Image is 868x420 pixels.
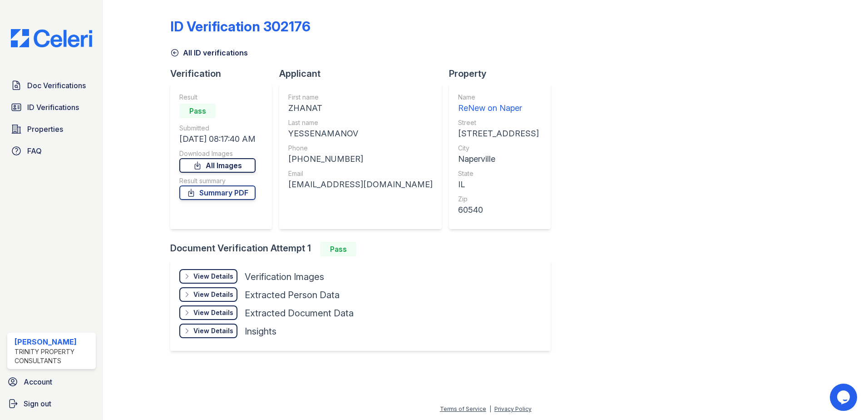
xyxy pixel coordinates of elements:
div: First name [288,93,433,102]
div: View Details [193,290,233,299]
div: [DATE] 08:17:40 AM [179,133,256,145]
div: [EMAIL_ADDRESS][DOMAIN_NAME] [288,178,433,191]
a: Properties [7,120,96,138]
div: | [489,405,491,412]
div: View Details [193,326,233,335]
div: [PHONE_NUMBER] [288,153,433,165]
span: Sign out [24,398,51,409]
a: All Images [179,158,256,173]
div: ID Verification 302176 [170,18,311,35]
div: [PERSON_NAME] [15,336,92,347]
span: Doc Verifications [27,80,86,91]
div: YESSENAMANOV [288,127,433,140]
iframe: chat widget [830,384,859,411]
a: All ID verifications [170,47,248,58]
a: Summary PDF [179,185,256,200]
div: IL [458,178,539,191]
div: Phone [288,144,433,153]
span: ID Verifications [27,102,79,113]
span: Account [24,376,52,387]
div: Email [288,169,433,178]
div: Property [449,67,558,80]
div: Document Verification Attempt 1 [170,242,558,256]
div: Submitted [179,124,256,133]
div: City [458,144,539,153]
div: Naperville [458,153,539,165]
a: Name ReNew on Naper [458,93,539,115]
span: Properties [27,124,63,135]
div: State [458,169,539,178]
div: Extracted Person Data [245,289,340,301]
div: Applicant [279,67,449,80]
div: Name [458,93,539,102]
div: Street [458,118,539,127]
div: [STREET_ADDRESS] [458,127,539,140]
a: ID Verifications [7,98,96,116]
div: Insights [245,325,276,338]
a: Account [4,373,99,391]
span: FAQ [27,145,42,156]
a: Privacy Policy [494,405,532,412]
div: View Details [193,272,233,281]
div: Verification Images [245,270,324,283]
a: FAQ [7,142,96,160]
div: Zip [458,195,539,204]
div: Pass [179,104,216,118]
div: Verification [170,67,279,80]
div: ZHANAT [288,102,433,115]
div: Result summary [179,176,256,185]
div: Pass [320,242,356,256]
div: Extracted Document Data [245,307,354,320]
div: Trinity Property Consultants [15,347,92,365]
div: ReNew on Naper [458,102,539,115]
a: Doc Verifications [7,76,96,95]
div: Result [179,93,256,102]
a: Terms of Service [440,405,486,412]
div: View Details [193,308,233,317]
img: CE_Logo_Blue-a8612792a0a2168367f1c8372b55b34899dd931a85d93a1a3d3e32e68fde9ad4.png [4,29,99,47]
div: Last name [288,118,433,127]
div: 60540 [458,204,539,216]
a: Sign out [4,395,99,413]
div: Download Images [179,149,256,158]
